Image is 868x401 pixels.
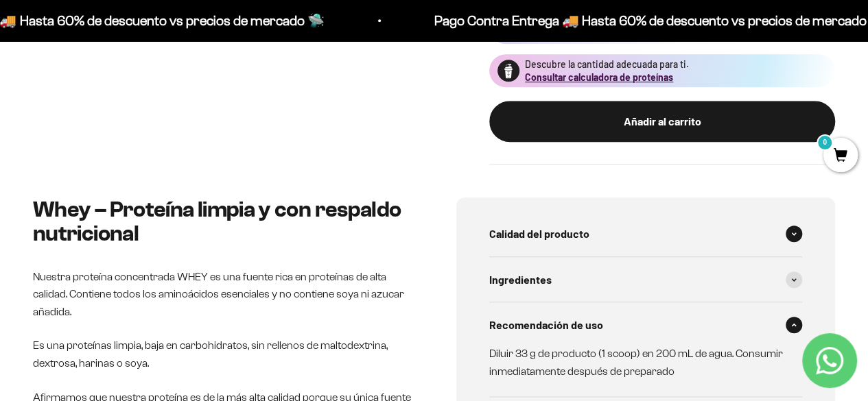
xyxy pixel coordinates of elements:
img: Proteína [497,60,519,82]
p: Diluir 33 g de producto (1 scoop) en 200 mL de agua. Consumir inmediatamente después de preparado [489,345,786,380]
summary: Recomendación de uso [489,302,803,348]
span: Recomendación de uso [489,316,603,334]
a: 0 [823,149,858,164]
span: Descubre la cantidad adecuada para ti. [525,58,689,70]
span: Calidad del producto [489,225,589,243]
summary: Calidad del producto [489,211,803,256]
span: Ingredientes [489,271,552,289]
mark: 0 [817,134,833,151]
summary: Ingredientes [489,257,803,302]
div: Añadir al carrito [517,112,808,130]
button: Añadir al carrito [489,101,835,142]
button: Consultar calculadora de proteínas [525,71,673,84]
p: Nuestra proteína concentrada WHEY es una fuente rica en proteínas de alta calidad. Contiene todos... [33,268,412,321]
h2: Whey – Proteína limpia y con respaldo nutricional [33,197,412,245]
p: Es una proteínas limpia, baja en carbohidratos, sin rellenos de maltodextrina, dextrosa, harinas ... [33,337,412,372]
